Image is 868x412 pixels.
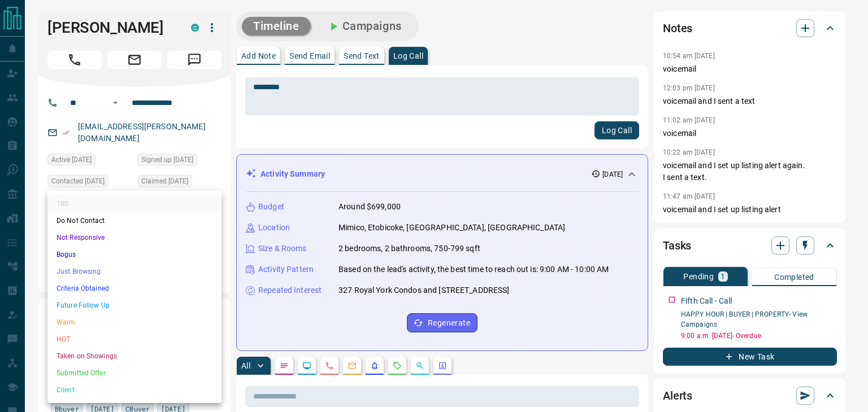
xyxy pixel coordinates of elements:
[47,314,222,331] li: Warm
[47,212,222,229] li: Do Not Contact
[47,297,222,314] li: Future Follow Up
[47,331,222,348] li: HOT
[47,246,222,263] li: Bogus
[47,365,222,382] li: Submitted Offer
[47,263,222,280] li: Just Browsing
[47,348,222,365] li: Taken on Showings
[47,229,222,246] li: Not Responsive
[47,382,222,398] li: Client
[47,280,222,297] li: Criteria Obtained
